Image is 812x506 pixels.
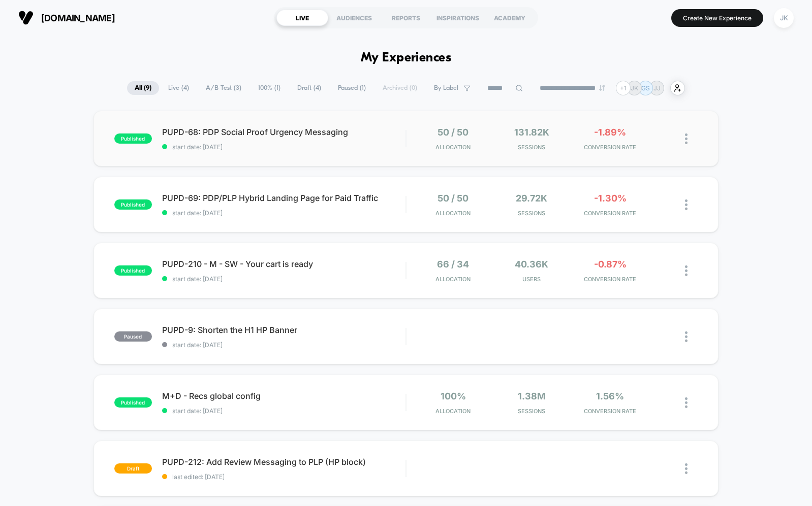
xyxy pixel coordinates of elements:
[127,81,159,95] span: All ( 9 )
[518,391,546,401] span: 1.38M
[671,9,763,27] button: Create New Experience
[599,85,605,91] img: end
[361,51,452,65] h1: My Experiences
[495,276,568,283] span: Users
[162,341,405,349] span: start date: [DATE]
[18,10,34,25] img: Visually logo
[435,144,471,151] span: Allocation
[685,463,688,474] img: close
[114,265,152,276] span: published
[290,81,329,95] span: Draft ( 4 )
[330,81,373,95] span: Paused ( 1 )
[573,276,646,283] span: CONVERSION RATE
[41,13,115,23] span: [DOMAIN_NAME]
[438,193,469,204] span: 50 / 50
[435,276,471,283] span: Allocation
[653,84,661,92] p: JJ
[596,391,624,401] span: 1.56%
[162,143,405,151] span: start date: [DATE]
[514,127,549,138] span: 131.82k
[161,81,197,95] span: Live ( 4 )
[685,331,688,342] img: close
[616,81,631,95] div: + 1
[328,10,380,26] div: AUDIENCES
[432,10,484,26] div: INSPIRATIONS
[380,10,432,26] div: REPORTS
[495,144,568,151] span: Sessions
[434,84,458,92] span: By Label
[162,473,405,481] span: last edited: [DATE]
[162,391,405,401] span: M+D - Recs global config
[573,210,646,217] span: CONVERSION RATE
[435,210,471,217] span: Allocation
[685,265,688,276] img: close
[162,259,405,269] span: PUPD-210 - M - SW - Your cart is ready
[276,10,328,26] div: LIVE
[685,133,688,144] img: close
[162,209,405,217] span: start date: [DATE]
[771,8,797,28] button: JK
[685,397,688,408] img: close
[114,463,152,474] span: draft
[251,81,288,95] span: 100% ( 1 )
[162,275,405,283] span: start date: [DATE]
[438,127,469,138] span: 50 / 50
[162,325,405,335] span: PUPD-9: Shorten the H1 HP Banner
[594,193,627,204] span: -1.30%
[594,259,627,269] span: -0.87%
[162,193,405,203] span: PUPD-69: PDP/PLP Hybrid Landing Page for Paid Traffic
[114,199,152,210] span: published
[573,144,646,151] span: CONVERSION RATE
[631,84,638,92] p: JK
[484,10,536,26] div: ACADEMY
[641,84,650,92] p: GS
[573,408,646,415] span: CONVERSION RATE
[435,408,471,415] span: Allocation
[516,193,547,204] span: 29.72k
[495,408,568,415] span: Sessions
[162,407,405,415] span: start date: [DATE]
[594,127,626,138] span: -1.89%
[114,133,152,144] span: published
[774,8,794,28] div: JK
[437,259,469,269] span: 66 / 34
[685,199,688,210] img: close
[114,397,152,408] span: published
[495,210,568,217] span: Sessions
[15,10,118,26] button: [DOMAIN_NAME]
[114,331,152,342] span: paused
[162,457,405,467] span: PUPD-212: Add Review Messaging to PLP (HP block)
[441,391,466,401] span: 100%
[515,259,548,269] span: 40.36k
[162,127,405,137] span: PUPD-68: PDP Social Proof Urgency Messaging
[198,81,249,95] span: A/B Test ( 3 )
